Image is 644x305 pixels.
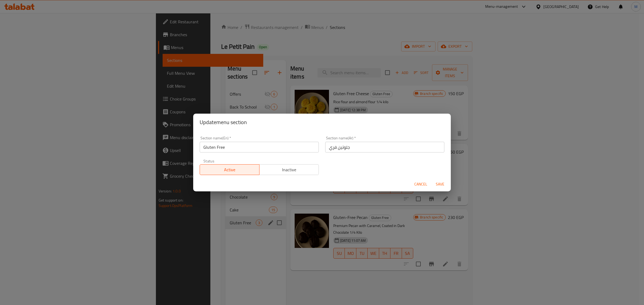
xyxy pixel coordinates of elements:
[202,166,257,174] span: Active
[200,118,444,127] h2: Update menu section
[325,142,444,152] input: Please enter section name(ar)
[262,166,317,174] span: Inactive
[200,164,259,175] button: Active
[431,179,449,189] button: Save
[200,142,319,152] input: Please enter section name(en)
[412,179,429,189] button: Cancel
[434,181,447,188] span: Save
[414,181,427,188] span: Cancel
[259,164,319,175] button: Inactive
